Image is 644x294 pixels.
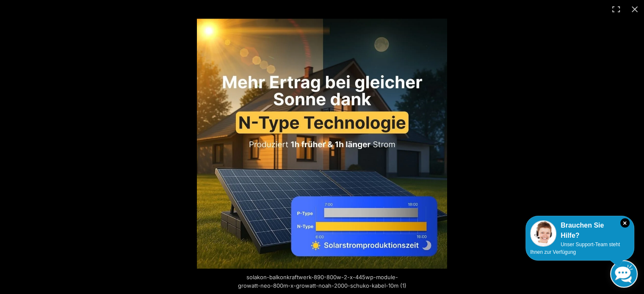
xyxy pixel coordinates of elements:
[530,242,620,255] span: Unser Support-Team steht Ihnen zur Verfügung
[530,220,556,247] img: Customer service
[233,269,411,294] div: solakon-balkonkraftwerk-890-800w-2-x-445wp-module-growatt-neo-800m-x-growatt-noah-2000-schuko-kab...
[530,220,630,241] div: Brauchen Sie Hilfe?
[197,19,447,269] img: solakon-balkonkraftwerk-890-800w-2-x-445wp-module-growatt-neo-800m-x-growatt-noah-2000-schuko-kab...
[620,218,630,228] i: Schließen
